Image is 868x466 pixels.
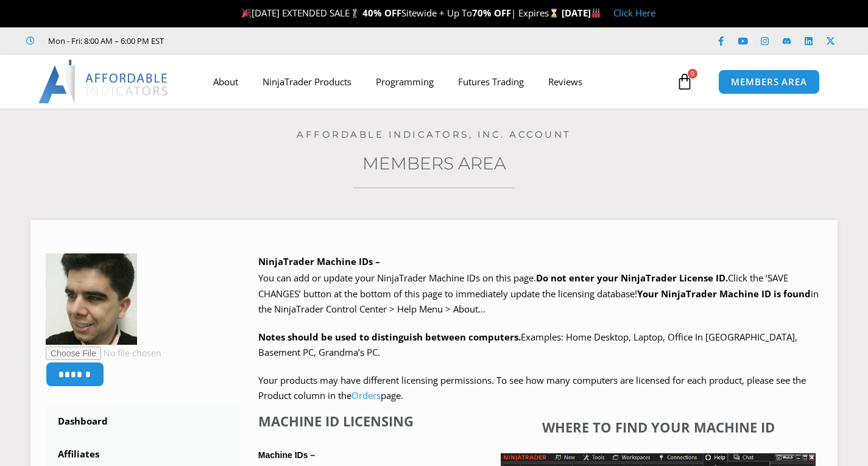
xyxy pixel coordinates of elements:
[258,272,536,284] span: You can add or update your NinjaTrader Machine IDs on this page.
[46,253,137,345] img: 46fc45d2e471f03f4fad7dca21fe07dcea38f3e0156fe94c211de8894aadebe0
[562,7,601,19] strong: [DATE]
[250,68,364,96] a: NinjaTrader Products
[201,68,250,96] a: About
[731,77,807,86] span: MEMBERS AREA
[46,406,240,437] a: Dashboard
[637,288,811,300] strong: Your NinjaTrader Machine ID is found
[239,7,562,19] span: [DATE] EXTENDED SALE Sitewide + Up To | Expires
[536,272,728,284] b: Do not enter your NinjaTrader License ID.
[549,9,559,18] img: ⌛
[45,34,164,48] span: Mon - Fri: 8:00 AM – 6:00 PM EST
[718,69,820,94] a: MEMBERS AREA
[591,9,601,18] img: 🏭
[258,413,486,429] h4: Machine ID Licensing
[446,68,536,96] a: Futures Trading
[181,35,364,47] iframe: Customer reviews powered by Trustpilot
[472,7,511,19] strong: 70% OFF
[258,255,380,267] b: NinjaTrader Machine IDs –
[351,389,381,401] a: Orders
[658,64,711,99] a: 0
[242,9,251,18] img: 🎉
[362,7,401,19] strong: 40% OFF
[258,450,315,460] strong: Machine IDs –
[297,129,571,140] a: Affordable Indicators, Inc. Account
[688,69,697,79] span: 0
[613,7,655,19] a: Click Here
[536,68,595,96] a: Reviews
[362,153,506,174] a: Members Area
[364,68,446,96] a: Programming
[201,68,673,96] nav: Menu
[350,9,359,18] img: 🏌️‍♂️
[258,374,806,402] span: Your products may have different licensing permissions. To see how many computers are licensed fo...
[258,331,797,359] span: Examples: Home Desktop, Laptop, Office In [GEOGRAPHIC_DATA], Basement PC, Grandma’s PC.
[258,272,819,315] span: Click the ‘SAVE CHANGES’ button at the bottom of this page to immediately update the licensing da...
[38,60,169,104] img: LogoAI | Affordable Indicators – NinjaTrader
[501,419,816,435] h4: Where to find your Machine ID
[258,331,521,343] strong: Notes should be used to distinguish between computers.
